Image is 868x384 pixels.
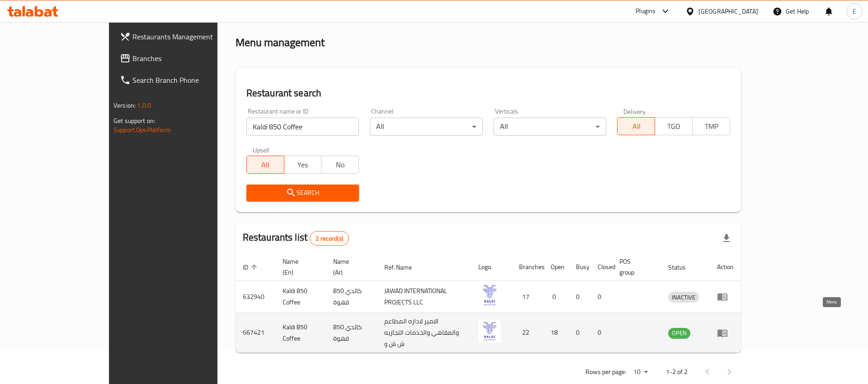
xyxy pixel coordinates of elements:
[243,231,349,246] h2: Restaurants list
[716,228,737,249] div: Export file
[666,366,688,378] p: 1-2 of 2
[275,313,326,353] td: Kaldi 850 Coffee
[377,313,472,353] td: الامير لاداره المطاعم والمقاهي والخدمات التجاريه ش ش و
[630,365,651,379] div: Rows per page:
[617,117,655,135] button: All
[494,118,607,136] div: All
[250,158,281,171] span: All
[377,281,472,313] td: JAWAD INTERNATIONAL PROJECTS LLC
[113,26,254,47] a: Restaurants Management
[384,262,424,273] span: Ref. Name
[623,108,646,114] label: Delivery
[478,284,501,306] img: Kaldi 850 Coffee
[113,100,136,111] span: Version:
[113,124,171,136] a: Support.OpsPlatform
[668,328,690,339] div: OPEN
[236,35,325,50] h2: Menu management
[668,328,690,338] span: OPEN
[569,253,590,281] th: Busy
[113,69,254,91] a: Search Branch Phone
[478,320,501,342] img: Kaldi 850 Coffee
[512,281,543,313] td: 17
[668,292,699,303] span: INACTIVE
[246,86,730,100] h2: Restaurant search
[246,185,359,201] button: Search
[512,313,543,353] td: 22
[113,115,155,127] span: Get support on:
[236,281,275,313] td: 632940
[236,313,275,353] td: 667421
[655,117,693,135] button: TGO
[132,31,247,42] span: Restaurants Management
[543,281,569,313] td: 0
[236,253,741,353] table: enhanced table
[243,262,260,273] span: ID
[253,147,269,153] label: Upsell
[471,253,512,281] th: Logo
[692,117,730,135] button: TMP
[698,6,758,16] div: [GEOGRAPHIC_DATA]
[283,256,315,278] span: Name (En)
[284,156,322,174] button: Yes
[710,253,741,281] th: Action
[326,313,377,353] td: كالدي 850 قهوة
[619,256,650,278] span: POS group
[717,291,734,302] div: Menu
[569,313,590,353] td: 0
[288,158,318,171] span: Yes
[113,47,254,69] a: Branches
[696,120,726,133] span: TMP
[254,187,352,199] span: Search
[590,313,612,353] td: 0
[590,253,612,281] th: Closed
[137,100,151,111] span: 1.0.0
[853,6,856,16] span: E
[132,75,247,85] span: Search Branch Phone
[246,156,284,174] button: All
[585,366,626,378] p: Rows per page:
[310,234,349,243] span: 2 record(s)
[246,118,359,136] input: Search for restaurant name or ID..
[326,281,377,313] td: كالدي 850 قهوة
[132,53,247,64] span: Branches
[321,156,359,174] button: No
[543,313,569,353] td: 18
[275,281,326,313] td: Kaldi 850 Coffee
[370,118,483,136] div: All
[310,231,349,246] div: Total records count
[636,6,656,17] div: Plugins
[668,262,698,273] span: Status
[333,256,366,278] span: Name (Ar)
[512,253,543,281] th: Branches
[590,281,612,313] td: 0
[659,120,689,133] span: TGO
[569,281,590,313] td: 0
[325,158,355,171] span: No
[543,253,569,281] th: Open
[621,120,651,133] span: All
